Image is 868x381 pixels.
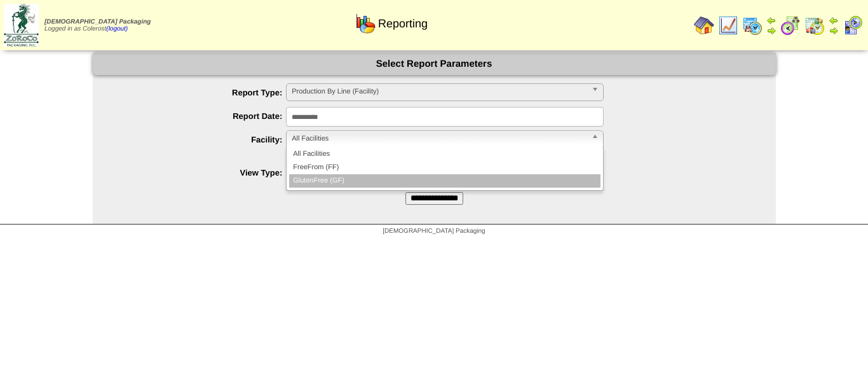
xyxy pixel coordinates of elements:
label: View Type: [118,168,287,177]
img: arrowright.gif [829,25,839,36]
img: home.gif [694,15,714,36]
li: FreeFrom (FF) [289,161,600,174]
span: Logged in as Colerost [44,18,151,32]
a: (logout) [106,25,128,32]
img: calendarcustomer.gif [843,15,863,36]
img: arrowleft.gif [766,15,776,25]
img: arrowright.gif [766,25,776,36]
img: calendarprod.gif [742,15,763,36]
img: graph.gif [355,13,376,34]
img: arrowleft.gif [829,15,839,25]
img: calendarinout.gif [804,15,825,36]
span: Reporting [378,17,428,31]
div: Select Report Parameters [93,53,776,75]
span: [DEMOGRAPHIC_DATA] Packaging [44,18,151,25]
li: GlutenFree (GF) [289,174,600,188]
img: line_graph.gif [718,15,738,36]
span: [DEMOGRAPHIC_DATA] Packaging [383,228,485,235]
label: Report Date: [118,111,287,121]
li: All Facilities [289,148,600,161]
span: All Facilities [292,131,587,146]
img: calendarblend.gif [780,15,801,36]
span: Production By Line (Facility) [292,84,587,99]
img: zoroco-logo-small.webp [4,4,39,46]
label: Report Type: [118,88,287,97]
label: Facility: [118,135,287,144]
